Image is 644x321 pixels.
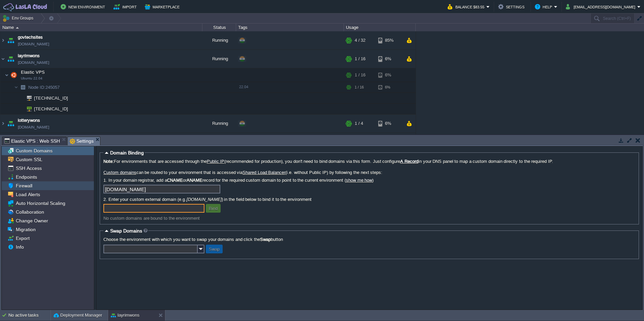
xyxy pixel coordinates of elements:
[28,84,61,90] span: 245057
[167,178,183,183] b: CNAME
[103,237,635,242] label: Choose the environment with which you want to swap your domains and click the button
[6,133,15,151] img: AMDAwAAAACH5BAEAAAAALAAAAAABAAEAAAICRAEAOw==
[6,50,15,68] img: AMDAwAAAACH5BAEAAAAALAAAAAABAAEAAAICRAEAOw==
[70,137,94,145] span: Settings
[448,3,486,11] button: Balance $83.55
[14,183,33,189] a: Firewall
[207,205,220,211] button: Bind
[20,70,46,75] a: Elastic VPSUbuntu 22.04
[103,197,635,202] label: 2. Enter your custom external domain (e.g. ) in the field below to bind it to the environment
[54,312,102,319] button: Deployment Manager
[4,137,60,145] span: Elastic VPS : Web SSH
[8,310,51,321] div: No active tasks
[2,13,36,23] button: Env Groups
[243,170,285,175] a: Shared Load Balancer
[566,3,637,11] button: [EMAIL_ADDRESS][DOMAIN_NAME]
[14,200,66,206] a: Auto Horizontal Scaling
[18,93,22,103] img: AMDAwAAAACH5BAEAAAAALAAAAAABAAEAAAICRAEAOw==
[18,124,49,131] a: [DOMAIN_NAME]
[103,170,136,175] a: Custom domains
[5,68,9,82] img: AMDAwAAAACH5BAEAAAAALAAAAAABAAEAAAICRAEAOw==
[239,85,248,89] span: 22.04
[260,237,271,242] b: Swap
[61,3,107,11] button: New Environment
[0,133,6,151] img: AMDAwAAAACH5BAEAAAAALAAAAAABAAEAAAICRAEAOw==
[535,3,554,11] button: Help
[14,165,43,171] a: SSH Access
[2,3,48,11] img: LasLA Cloud
[110,150,144,155] span: Domain Binding
[355,82,364,93] div: 1 / 16
[18,59,49,66] a: [DOMAIN_NAME]
[14,191,41,198] a: Load Alerts
[378,114,400,133] div: 6%
[14,209,45,215] a: Collaboration
[33,106,69,111] a: [TECHNICAL_ID]
[400,159,418,164] a: A Record
[14,174,38,180] a: Endpoints
[14,226,37,233] a: Migration
[33,96,69,101] a: [TECHNICAL_ID]
[355,114,363,133] div: 1 / 4
[110,228,142,234] span: Swap Domains
[21,76,42,80] span: Ubuntu 22.04
[498,3,526,11] button: Settings
[14,82,18,93] img: AMDAwAAAACH5BAEAAAAALAAAAAABAAEAAAICRAEAOw==
[22,93,32,103] img: AMDAwAAAACH5BAEAAAAALAAAAAABAAEAAAICRAEAOw==
[378,31,400,49] div: 85%
[103,178,635,183] label: 1. In your domain registrar, add a or record for the required custom domain to point to the curre...
[355,133,363,151] div: 0 / 8
[18,52,40,59] a: layrimwons
[9,68,19,82] img: AMDAwAAAACH5BAEAAAAALAAAAAABAAEAAAICRAEAOw==
[14,244,25,250] a: Info
[103,216,635,221] div: No custom domains are bound to the environment
[0,50,6,68] img: AMDAwAAAACH5BAEAAAAALAAAAAABAAEAAAICRAEAOw==
[22,104,32,114] img: AMDAwAAAACH5BAEAAAAALAAAAAABAAEAAAICRAEAOw==
[207,246,222,252] button: Swap
[378,133,400,151] div: 18%
[103,159,635,164] label: For environments that are accessed through the (recommended for production), you don't need to bi...
[203,24,236,31] div: Status
[202,114,236,133] div: Running
[355,50,365,68] div: 1 / 16
[145,3,182,11] button: Marketplace
[103,170,635,175] label: can be routed to your environment that is accessed via (i.e. without Public IP) by following the ...
[202,31,236,49] div: Running
[236,24,344,31] div: Tags
[6,114,15,133] img: AMDAwAAAACH5BAEAAAAALAAAAAABAAEAAAICRAEAOw==
[14,218,49,224] a: Change Owner
[33,104,69,114] span: [TECHNICAL_ID]
[14,148,54,154] a: Custom Domains
[202,133,236,151] div: Stopped
[0,31,6,49] img: AMDAwAAAACH5BAEAAAAALAAAAAABAAEAAAICRAEAOw==
[207,159,225,164] a: Public IP
[378,50,400,68] div: 6%
[355,68,365,82] div: 1 / 16
[378,68,400,82] div: 6%
[346,178,372,183] a: show me how
[18,41,49,47] a: [DOMAIN_NAME]
[187,178,202,183] b: ANAME
[6,31,15,49] img: AMDAwAAAACH5BAEAAAAALAAAAAABAAEAAAICRAEAOw==
[33,93,69,103] span: [TECHNICAL_ID]
[14,156,43,163] a: Custom SSL
[355,31,365,49] div: 4 / 32
[14,235,31,241] a: Export
[18,34,43,41] a: govtechsites
[18,117,40,124] a: lotterywons
[0,114,6,133] img: AMDAwAAAACH5BAEAAAAALAAAAAABAAEAAAICRAEAOw==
